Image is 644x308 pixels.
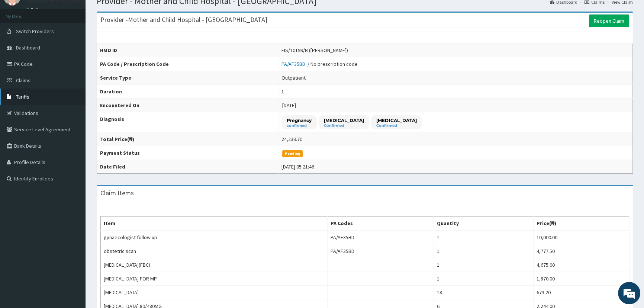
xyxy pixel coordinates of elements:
th: Item [101,216,328,231]
div: Outpatient [281,74,306,81]
p: Pregnancy [287,117,312,123]
small: confirmed [287,124,312,128]
span: Switch Providers [16,28,54,35]
td: [MEDICAL_DATA] [101,286,328,299]
span: Dashboard [16,44,40,51]
td: [MEDICAL_DATA](FBC) [101,258,328,272]
th: HMO ID [97,44,278,57]
th: Service Type [97,71,278,85]
th: PA Codes [328,216,434,231]
th: Quantity [434,216,533,231]
td: 1 [434,230,533,244]
td: 673.20 [533,286,629,299]
div: [DATE] 05:21:46 [281,163,314,170]
th: Price(₦) [533,216,629,231]
td: 1 [434,258,533,272]
th: Duration [97,85,278,99]
p: [MEDICAL_DATA] [376,117,416,123]
span: We're online! [43,94,103,169]
th: PA Code / Prescription Code [97,57,278,71]
a: Reopen Claim [589,15,629,27]
div: Minimize live chat window [122,4,140,22]
span: Tariffs [16,93,29,100]
td: 4,675.00 [533,258,629,272]
small: Confirmed [376,124,416,128]
td: 4,777.50 [533,244,629,258]
td: obstetric scan [101,244,328,258]
textarea: Type your message and hit 'Enter' [4,203,142,229]
div: Chat with us now [39,42,125,51]
td: 1,870.00 [533,272,629,286]
div: 24,239.70 [281,135,302,143]
p: [MEDICAL_DATA] [324,117,364,123]
td: 1 [434,272,533,286]
span: [DATE] [282,102,296,109]
a: Online [26,7,44,12]
small: Confirmed [324,124,364,128]
img: d_794563401_company_1708531726252_794563401 [14,37,30,56]
div: / No prescription code [281,60,358,68]
h3: Claim Items [100,190,134,196]
td: 1 [434,244,533,258]
span: Pending [282,150,303,157]
a: PA/AF35BD [281,61,307,67]
h3: Provider - Mother and Child Hospital - [GEOGRAPHIC_DATA] [100,16,267,23]
div: 1 [281,88,284,95]
td: PA/AF35BD [328,230,434,244]
div: EIS/10199/B ([PERSON_NAME]) [281,46,348,54]
span: Claims [16,77,30,84]
td: 10,000.00 [533,230,629,244]
th: Encountered On [97,99,278,112]
td: 18 [434,286,533,299]
th: Total Price(₦) [97,132,278,146]
th: Date Filed [97,160,278,174]
td: [MEDICAL_DATA] FOR MP [101,272,328,286]
th: Diagnosis [97,112,278,132]
td: PA/AF35BD [328,244,434,258]
td: gynaecologist follow up [101,230,328,244]
th: Payment Status [97,146,278,160]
